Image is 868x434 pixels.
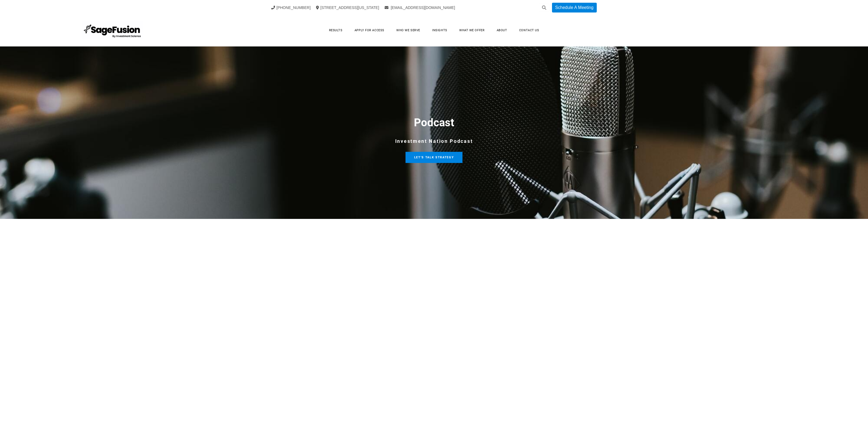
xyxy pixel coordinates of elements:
[316,5,379,10] a: [STREET_ADDRESS][US_STATE]
[427,26,452,34] a: Insights
[414,116,454,129] font: Podcast
[454,26,490,34] a: What We Offer
[82,21,143,40] img: SageFusion | Intelligent Investment Management
[406,152,462,163] a: Let's Talk Strategy
[385,5,455,10] a: [EMAIL_ADDRESS][DOMAIN_NAME]
[391,26,426,34] a: Who We Serve
[324,26,348,34] a: Results
[514,26,545,34] a: Contact Us
[271,5,311,10] a: [PHONE_NUMBER]
[491,26,513,34] a: About
[395,138,473,144] span: Investment Nation Podcast
[349,26,390,34] a: Apply for Access
[552,3,597,12] a: Schedule A Meeting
